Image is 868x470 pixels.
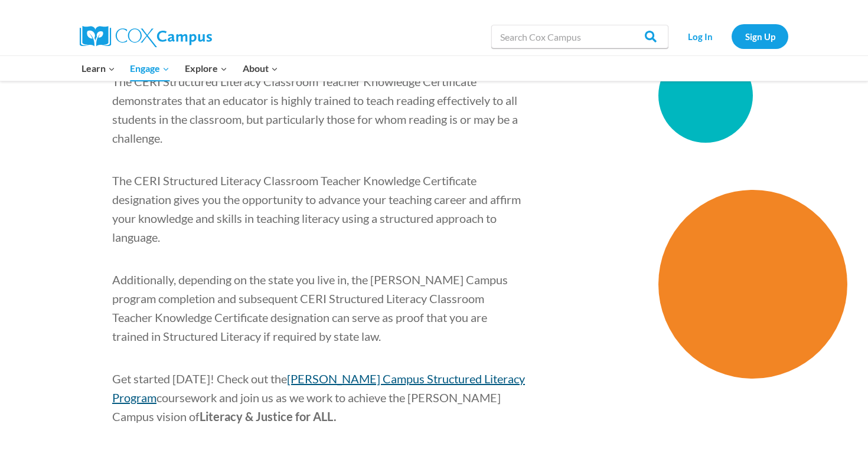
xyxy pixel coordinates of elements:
span: Literacy & Justice for ALL. [200,409,337,423]
button: Child menu of Learn [74,56,123,81]
button: Child menu of Engage [123,56,178,81]
span: coursework and join us as we work to achieve the [PERSON_NAME] Campus vision of [112,390,501,423]
a: Sign Up [732,24,788,48]
img: Cox Campus [80,26,212,47]
a: Log In [674,24,726,48]
button: Child menu of Explore [177,56,235,81]
span: The CERI Structured Literacy Classroom Teacher Knowledge Certificate designation gives you the op... [112,173,521,244]
nav: Secondary Navigation [674,24,788,48]
input: Search Cox Campus [491,25,668,48]
nav: Primary Navigation [74,56,285,81]
a: [PERSON_NAME] Campus Structured Literacy Program [112,372,525,405]
button: Child menu of About [235,56,286,81]
span: Get started [DATE]! Check out the [112,372,287,386]
span: Additionally, depending on the state you live in, the [PERSON_NAME] Campus program completion and... [112,272,508,343]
